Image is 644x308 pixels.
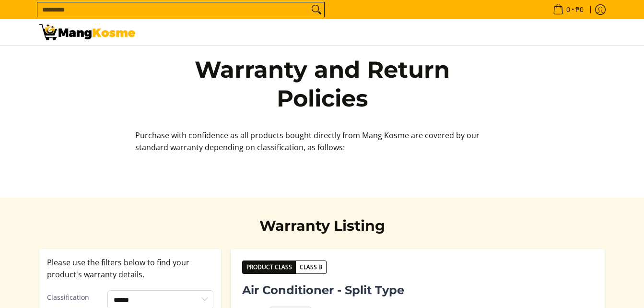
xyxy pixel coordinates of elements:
[550,4,586,15] span: •
[183,55,461,113] h1: Warranty and Return Policies
[296,262,326,272] span: Class B
[242,282,404,299] span: Air Conditioner - Split Type
[135,130,480,153] span: Purchase with confidence as all products bought directly from Mang Kosme are covered by our stand...
[145,19,605,45] nav: Main Menu
[574,6,585,13] span: ₱0
[309,2,324,17] button: Search
[565,6,572,13] span: 0
[47,257,214,281] p: Please use the filters below to find your product's warranty details.
[243,261,296,273] span: Product Class
[183,217,461,235] h2: Warranty Listing
[39,24,135,40] img: Warranty and Return Policies l Mang Kosme
[47,292,100,304] label: Classification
